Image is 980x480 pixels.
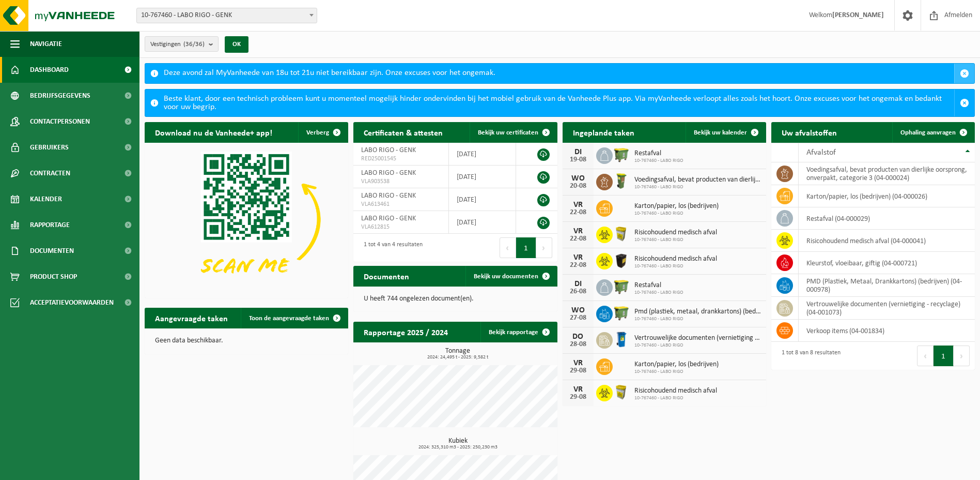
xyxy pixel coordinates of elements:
span: Pmd (plastiek, metaal, drankkartons) (bedrijven) [634,308,761,316]
button: OK [225,36,248,53]
h2: Uw afvalstoffen [771,122,847,142]
div: DI [568,280,588,288]
span: Bedrijfsgegevens [30,83,90,109]
span: Contracten [30,160,70,186]
div: DI [568,148,588,156]
span: 10-767460 - LABO RIGO [634,237,717,243]
span: 10-767460 - LABO RIGO - GENK [137,8,317,23]
span: Bekijk uw certificaten [478,129,538,136]
td: vertrouwelijke documenten (vernietiging - recyclage) (04-001073) [799,297,975,320]
td: [DATE] [449,166,516,188]
span: 10-767460 - LABO RIGO [634,211,719,217]
a: Bekijk uw kalender [686,122,765,143]
button: Vestigingen(36/36) [145,36,219,52]
span: Dashboard [30,57,69,83]
span: Navigatie [30,31,62,57]
button: 1 [516,237,536,258]
td: [DATE] [449,211,516,234]
div: 20-08 [568,183,588,190]
img: WB-1100-HPE-GN-50 [613,304,630,322]
span: 10-767460 - LABO RIGO [634,316,761,322]
span: Bekijk uw kalender [694,129,747,136]
span: VLA612815 [361,223,441,231]
div: 29-08 [568,394,588,401]
span: Kalender [30,186,62,212]
span: VLA903538 [361,177,441,186]
td: restafval (04-000029) [799,207,975,230]
span: Documenten [30,238,74,264]
div: VR [568,385,588,394]
div: 27-08 [568,314,588,322]
h3: Tonnage [359,348,557,360]
h2: Ingeplande taken [563,122,645,142]
div: 1 tot 4 van 4 resultaten [359,236,423,259]
span: Product Shop [30,264,77,290]
span: Karton/papier, los (bedrijven) [634,361,719,369]
div: VR [568,253,588,262]
div: Deze avond zal MyVanheede van 18u tot 21u niet bereikbaar zijn. Onze excuses voor het ongemak. [164,64,954,83]
div: WO [568,174,588,183]
div: 22-08 [568,209,588,216]
img: LP-SB-00050-HPE-51 [613,251,630,269]
span: Risicohoudend medisch afval [634,255,717,263]
div: DO [568,333,588,341]
td: risicohoudend medisch afval (04-000041) [799,230,975,252]
button: Next [536,237,552,258]
img: LP-SB-00045-CRB-21 [613,383,630,401]
img: LP-SB-00045-CRB-21 [613,225,630,243]
div: 1 tot 8 van 8 resultaten [776,344,841,367]
span: Vertrouwelijke documenten (vernietiging - recyclage) [634,334,761,342]
span: 10-767460 - LABO RIGO [634,395,717,401]
td: voedingsafval, bevat producten van dierlijke oorsprong, onverpakt, categorie 3 (04-000024) [799,162,975,185]
div: 19-08 [568,156,588,163]
td: karton/papier, los (bedrijven) (04-000026) [799,185,975,207]
span: Risicohoudend medisch afval [634,387,717,395]
span: Verberg [306,129,329,136]
td: verkoop items (04-001834) [799,320,975,342]
p: U heeft 744 ongelezen document(en). [364,295,547,303]
span: Restafval [634,149,683,158]
span: RED25001545 [361,155,441,163]
a: Ophaling aanvragen [892,122,974,143]
div: VR [568,359,588,367]
span: 10-767460 - LABO RIGO [634,369,719,375]
button: Previous [500,237,516,258]
h2: Aangevraagde taken [145,308,238,328]
span: Acceptatievoorwaarden [30,290,114,316]
span: VLA613461 [361,200,441,208]
div: 28-08 [568,341,588,348]
td: [DATE] [449,188,516,211]
span: 10-767460 - LABO RIGO [634,263,717,269]
strong: [PERSON_NAME] [832,11,884,19]
img: WB-1100-HPE-GN-50 [613,146,630,163]
div: Beste klant, door een technisch probleem kunt u momenteel mogelijk hinder ondervinden bij het mob... [164,89,954,116]
span: LABO RIGO - GENK [361,215,416,222]
div: 29-08 [568,367,588,374]
span: Toon de aangevraagde taken [249,315,329,322]
span: 10-767460 - LABO RIGO [634,184,761,190]
td: PMD (Plastiek, Metaal, Drankkartons) (bedrijven) (04-000978) [799,274,975,297]
span: Rapportage [30,212,70,238]
span: Risicohoudend medisch afval [634,229,717,237]
button: Next [954,346,970,366]
span: Gebruikers [30,134,69,160]
span: 10-767460 - LABO RIGO [634,342,761,349]
span: Contactpersonen [30,109,90,134]
p: Geen data beschikbaar. [155,337,338,344]
h2: Certificaten & attesten [353,122,453,142]
img: WB-0240-HPE-BE-09 [613,331,630,348]
span: LABO RIGO - GENK [361,169,416,177]
span: 2024: 325,310 m3 - 2025: 250,230 m3 [359,445,557,450]
a: Bekijk rapportage [480,322,556,342]
button: 1 [934,346,954,366]
a: Bekijk uw certificaten [470,122,556,143]
td: kleurstof, vloeibaar, giftig (04-000721) [799,252,975,274]
div: WO [568,306,588,314]
div: 26-08 [568,288,588,295]
span: 10-767460 - LABO RIGO - GENK [136,8,317,23]
img: Download de VHEPlus App [145,143,348,296]
div: VR [568,201,588,209]
img: WB-0060-HPE-GN-50 [613,172,630,190]
span: Bekijk uw documenten [474,273,538,280]
div: 22-08 [568,235,588,243]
